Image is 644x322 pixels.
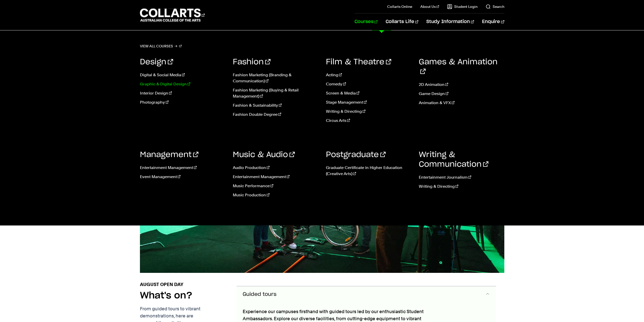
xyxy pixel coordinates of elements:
[233,174,318,180] a: Entertainment Management
[233,192,318,198] a: Music Production
[140,8,205,22] div: Go to homepage
[419,183,504,190] a: Writing & Directing
[420,4,439,9] a: About Us
[326,90,411,96] a: Screen & Media
[386,13,418,30] a: Collarts Life
[233,72,318,84] a: Fashion Marketing (Branding & Communication)
[326,58,391,66] a: Film & Theatre
[326,99,411,105] a: Stage Management
[243,292,277,297] span: Guided tours
[237,286,496,303] button: Guided tours
[140,281,183,288] p: August Open Day
[233,183,318,189] a: Music Performance
[140,290,192,301] h2: What's on?
[419,82,504,88] a: 2D Animation
[326,108,411,115] a: Writing & Directing
[482,13,504,30] a: Enquire
[326,151,386,159] a: Postgraduate
[233,102,318,108] a: Fashion & Sustainability
[140,58,173,66] a: Design
[233,151,295,159] a: Music & Audio
[355,13,378,30] a: Courses
[326,165,411,177] a: Graduate Certificate in Higher Education (Creative Arts)
[140,165,225,171] a: Entertainment Management
[233,165,318,171] a: Audio Production
[486,4,504,9] a: Search
[140,90,225,96] a: Interior Design
[326,118,411,124] a: Circus Arts
[326,72,411,78] a: Acting
[140,151,198,159] a: Management
[140,43,182,50] a: View all courses
[387,4,412,9] a: Collarts Online
[419,151,488,168] a: Writing & Communication
[419,174,504,180] a: Entertainment Journalism
[233,111,318,118] a: Fashion Double Degree
[140,99,225,105] a: Photography
[140,72,225,78] a: Digital & Social Media
[233,58,271,66] a: Fashion
[140,81,225,87] a: Graphic & Digital Design
[140,174,225,180] a: Event Management
[447,4,477,9] a: Student Login
[426,13,474,30] a: Study Information
[233,87,318,99] a: Fashion Marketing (Buying & Retail Management)
[419,58,497,75] a: Games & Animation
[419,100,504,106] a: Animation & VFX
[326,81,411,87] a: Comedy
[419,91,504,97] a: Game Design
